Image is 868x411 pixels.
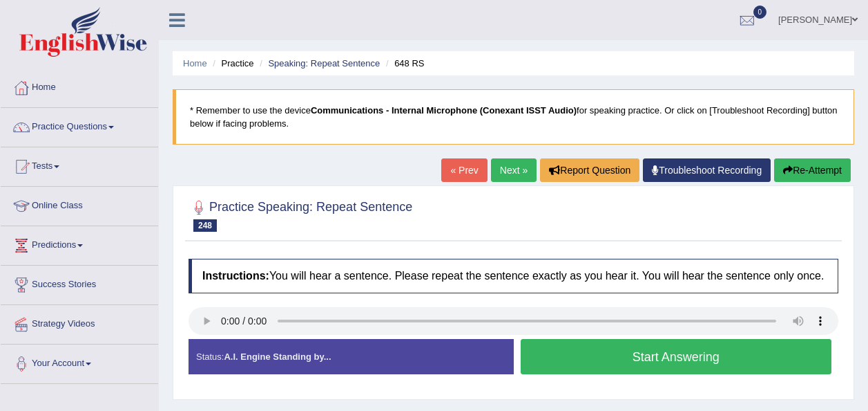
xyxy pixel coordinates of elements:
[189,259,838,293] h4: You will hear a sentence. Please repeat the sentence exactly as you hear it. You will hear the se...
[189,339,514,374] div: Status:
[189,197,412,232] h2: Practice Speaking: Repeat Sentence
[643,158,771,182] a: Troubleshoot Recording
[753,6,767,19] span: 0
[521,339,832,374] button: Start Answering
[1,266,158,300] a: Success Stories
[1,147,158,182] a: Tests
[1,305,158,340] a: Strategy Videos
[540,158,639,182] button: Report Question
[183,58,207,68] a: Home
[491,158,537,182] a: Next »
[193,219,217,232] span: 248
[209,57,253,70] li: Practice
[441,158,487,182] a: « Prev
[1,108,158,143] a: Practice Questions
[173,89,854,145] blockquote: * Remember to use the device for speaking practice. Or click on [Troubleshoot Recording] button b...
[268,58,380,68] a: Speaking: Repeat Sentence
[774,158,851,182] button: Re-Attempt
[1,226,158,261] a: Predictions
[1,68,158,103] a: Home
[383,57,425,70] li: 648 RS
[202,270,269,282] b: Instructions:
[224,351,331,362] strong: A.I. Engine Standing by...
[1,187,158,221] a: Online Class
[311,105,577,116] b: Communications - Internal Microphone (Conexant ISST Audio)
[1,345,158,379] a: Your Account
